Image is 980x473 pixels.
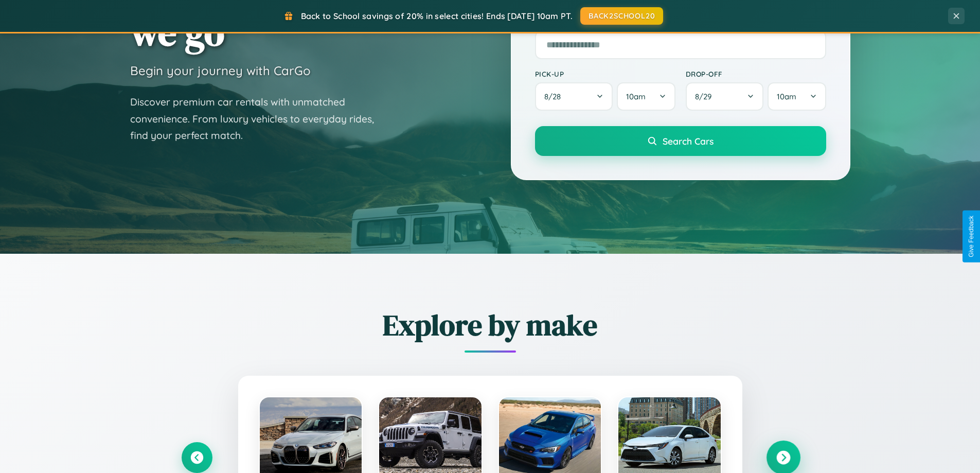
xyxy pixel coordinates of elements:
span: 10am [777,92,796,101]
span: Back to School savings of 20% in select cities! Ends [DATE] 10am PT. [301,11,573,21]
h3: Begin your journey with CarGo [130,63,311,78]
p: Discover premium car rentals with unmatched convenience. From luxury vehicles to everyday rides, ... [130,94,387,144]
h2: Explore by make [182,305,799,345]
button: BACK2SCHOOL20 [580,7,663,25]
label: Drop-off [686,69,826,78]
button: 10am [617,82,675,111]
button: Search Cars [535,126,826,156]
button: 10am [768,82,826,111]
div: Give Feedback [968,216,975,257]
span: 8 / 29 [695,92,717,101]
button: 8/29 [686,82,764,111]
button: 8/28 [535,82,613,111]
label: Pick-up [535,69,675,78]
span: 10am [626,92,646,101]
span: Search Cars [663,135,714,147]
span: 8 / 28 [544,92,566,101]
